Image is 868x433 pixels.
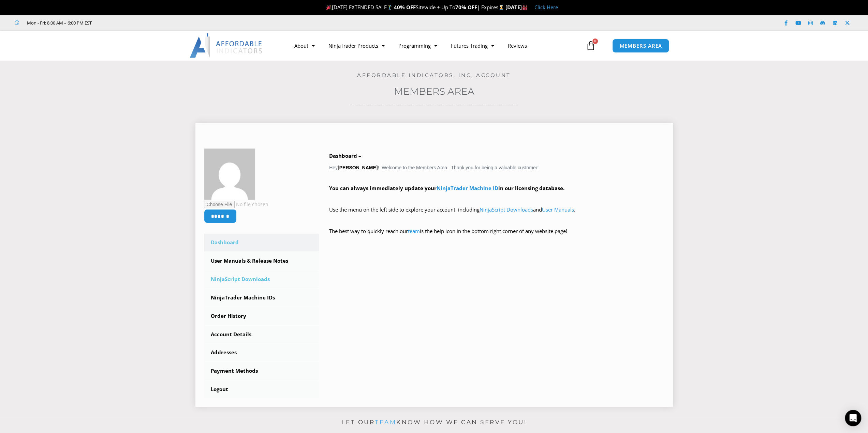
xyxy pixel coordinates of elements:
img: ⌛ [499,5,504,10]
p: Use the menu on the left side to explore your account, including and . [329,205,664,224]
a: User Manuals & Release Notes [204,252,319,270]
span: Mon - Fri: 8:00 AM – 6:00 PM EST [25,19,92,27]
a: Logout [204,381,319,398]
iframe: Customer reviews powered by Trustpilot [101,19,204,26]
b: Dashboard – [329,152,361,159]
a: team [408,228,420,234]
img: LogoAI | Affordable Indicators – NinjaTrader [190,33,263,58]
a: NinjaScript Downloads [480,206,533,213]
a: NinjaTrader Machine ID [437,185,498,191]
a: Futures Trading [444,38,501,53]
nav: Account pages [204,234,319,398]
p: Let our know how we can serve you! [195,417,673,428]
img: 🏭 [522,5,527,10]
strong: You can always immediately update your in our licensing database. [329,185,564,191]
a: Order History [204,307,319,325]
strong: 40% OFF [394,4,416,11]
a: MEMBERS AREA [612,39,669,53]
a: NinjaTrader Products [322,38,392,53]
a: 0 [576,36,606,56]
a: Affordable Indicators, Inc. Account [357,72,511,78]
nav: Menu [288,38,584,53]
strong: 70% OFF [455,4,477,11]
a: Addresses [204,344,319,361]
a: Click Here [534,4,558,11]
p: The best way to quickly reach our is the help icon in the bottom right corner of any website page! [329,227,664,246]
a: Payment Methods [204,362,319,380]
a: Members Area [394,86,474,97]
span: MEMBERS AREA [619,43,662,48]
strong: [DATE] [505,4,528,11]
a: Account Details [204,326,319,343]
a: Reviews [501,38,534,53]
a: NinjaTrader Machine IDs [204,289,319,307]
a: NinjaScript Downloads [204,270,319,288]
span: [DATE] EXTENDED SALE Sitewide + Up To | Expires [325,4,505,11]
span: 0 [592,38,598,44]
div: Open Intercom Messenger [845,410,861,426]
img: 🏌️‍♂️ [387,5,392,10]
strong: [PERSON_NAME] [338,165,378,170]
a: team [375,419,396,426]
a: Programming [392,38,444,53]
a: About [288,38,322,53]
a: Dashboard [204,234,319,251]
div: Hey ! Welcome to the Members Area. Thank you for being a valuable customer! [329,151,664,246]
a: User Manuals [542,206,574,213]
img: 🎉 [326,5,332,10]
img: f5d02f681ed276882d606eef2e6d71d0f5e03db29c1cb53756a171ac2d4d0901 [204,149,255,200]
